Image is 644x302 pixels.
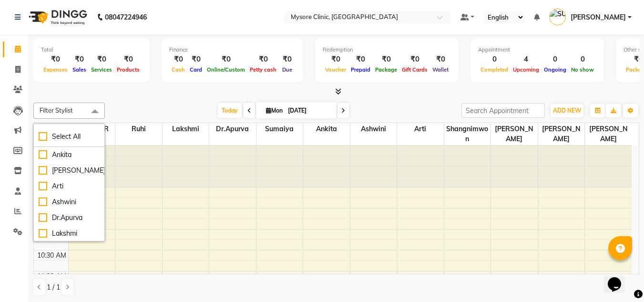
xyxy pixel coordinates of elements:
div: [PERSON_NAME] [39,166,100,176]
div: Select All [39,132,100,142]
div: 0 [542,54,569,65]
span: Gift Cards [399,66,430,73]
div: Total [41,46,142,54]
div: ₹0 [114,54,142,65]
span: Filter Stylist [40,106,73,114]
div: Lakshmi [39,229,100,239]
div: ₹0 [373,54,399,65]
div: Ankita [39,150,100,160]
div: 0 [569,54,596,65]
span: Wallet [430,66,451,73]
iframe: chat widget [604,264,634,292]
span: Package [373,66,399,73]
span: Ashwini [350,123,397,135]
button: ADD NEW [551,104,583,117]
span: [PERSON_NAME] [571,12,626,22]
div: Dr.Apurva [39,213,100,223]
div: 10:30 AM [35,250,68,260]
div: Arti [39,181,100,191]
span: No show [569,66,596,73]
div: Redemption [323,46,451,54]
span: Dr.Apurva [209,123,256,135]
span: Petty cash [247,66,279,73]
span: MANAGER [69,123,115,135]
span: Voucher [323,66,348,73]
span: Ongoing [542,66,569,73]
span: [PERSON_NAME] [491,123,538,145]
span: Expenses [41,66,70,73]
span: Due [280,66,295,73]
span: Shangnimwon [444,123,491,145]
span: Upcoming [511,66,542,73]
div: ₹0 [89,54,114,65]
input: 2025-09-01 [285,104,333,118]
div: ₹0 [279,54,296,65]
b: 08047224946 [105,4,147,31]
span: Arti [397,123,444,135]
div: Stylist [34,123,68,133]
div: ₹0 [348,54,373,65]
div: 4 [511,54,542,65]
div: Finance [169,46,296,54]
img: SUJAY [549,9,566,25]
span: Prepaid [348,66,373,73]
span: Lakshmi [163,123,209,135]
div: ₹0 [187,54,204,65]
span: Ruhi [115,123,162,135]
span: [PERSON_NAME] [585,123,632,145]
div: ₹0 [169,54,187,65]
div: Appointment [478,46,596,54]
span: Mon [264,107,285,114]
div: ₹0 [204,54,247,65]
img: logo [24,4,90,31]
span: 1 / 1 [47,282,60,292]
span: Today [218,103,242,118]
div: 11:00 AM [35,271,68,281]
div: Ashwini [39,197,100,207]
span: Ankita [303,123,350,135]
span: Sales [70,66,89,73]
input: Search Appointment [461,103,545,118]
span: Sumaiya [256,123,303,135]
div: ₹0 [70,54,89,65]
div: ₹0 [323,54,348,65]
span: Card [187,66,204,73]
span: [PERSON_NAME] [538,123,585,145]
span: Online/Custom [204,66,247,73]
div: ₹0 [430,54,451,65]
div: ₹0 [247,54,279,65]
span: Products [114,66,142,73]
span: Completed [478,66,511,73]
span: Services [89,66,114,73]
span: ADD NEW [553,107,581,114]
div: ₹0 [41,54,70,65]
div: 0 [478,54,511,65]
span: Cash [169,66,187,73]
div: ₹0 [399,54,430,65]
